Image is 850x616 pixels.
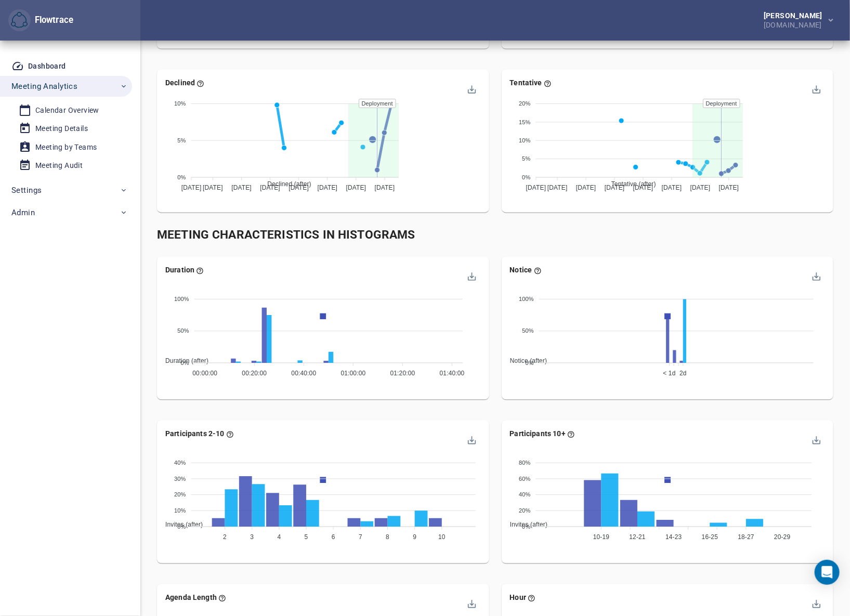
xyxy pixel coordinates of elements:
div: Menu [467,271,476,280]
tspan: [DATE] [718,185,739,192]
tspan: [DATE] [576,185,596,192]
div: Menu [467,435,476,444]
div: Meeting Details [35,122,88,135]
tspan: [DATE] [346,185,367,192]
button: Flowtrace [8,9,31,32]
div: Meeting by Teams [35,141,97,154]
tspan: 3 [250,534,254,541]
div: Menu [811,599,820,608]
span: Settings [11,184,42,197]
tspan: 10 [438,534,446,541]
div: Dashboard [28,60,66,73]
tspan: [DATE] [181,185,202,192]
tspan: 0% [177,523,186,530]
tspan: 10% [174,508,186,514]
tspan: 2d [679,370,687,377]
tspan: 10-19 [593,534,609,541]
tspan: 8 [386,534,389,541]
tspan: 10% [174,101,186,107]
tspan: 14-23 [665,534,682,541]
tspan: 20% [174,492,186,498]
tspan: [DATE] [260,185,280,192]
tspan: 0% [522,523,530,530]
tspan: [DATE] [375,185,395,192]
div: Frequency of meeting invitees in 10 participant steps before, and after pilot deployment. [509,429,575,439]
img: Flowtrace [11,12,28,29]
tspan: 00:00:00 [192,370,217,377]
tspan: 0% [177,175,186,181]
tspan: 20% [519,508,531,514]
tspan: 100% [519,296,534,303]
tspan: 00:20:00 [242,370,267,377]
div: Frequency of meeting event duration in minutes before, and after pilot deployment. [165,265,204,276]
span: Admin [11,206,35,219]
tspan: [DATE] [690,185,710,192]
tspan: 4 [277,534,281,541]
div: Frequency of meeting by event start time before, and after pilot deployment. Uses your current ti... [509,593,535,603]
tspan: [DATE] [633,185,653,192]
tspan: 20% [519,101,531,107]
div: [DOMAIN_NAME] [764,19,827,29]
div: Menu [811,84,820,93]
tspan: 30% [174,476,186,482]
tspan: 5 [305,534,308,541]
div: Open Intercom Messenger [815,560,840,585]
tspan: 9 [413,534,416,541]
div: Average declined invites per meeting at the given time window. [165,78,204,88]
tspan: 6 [332,534,335,541]
tspan: [DATE] [604,185,624,192]
div: Average tentative invites per meeting at the given time window. [509,78,552,88]
div: Calendar Overview [35,104,99,117]
tspan: 2 [223,534,227,541]
span: Duration (after) [158,358,208,365]
tspan: 0% [525,360,533,366]
tspan: 80% [519,460,531,466]
tspan: 20-29 [774,534,791,541]
div: Flowtrace [31,14,73,27]
div: Meeting invite to event notice in hours before, and after pilot deployment. [509,265,541,276]
div: Frequency of agenda length in characters before, and after pilot deployment. [165,593,226,603]
tspan: < 1d [663,370,675,377]
tspan: 5% [522,156,530,162]
tspan: [DATE] [661,185,682,192]
tspan: 0% [181,360,189,366]
div: Meeting Characteristics in Histograms [157,227,833,244]
button: [PERSON_NAME][DOMAIN_NAME] [747,9,842,32]
tspan: 12-21 [629,534,646,541]
div: Menu [467,84,476,93]
div: Flowtrace [8,9,73,32]
div: Frequency of meeting invitees + organizer before, and after pilot deployment. [165,429,234,439]
span: Invites (after) [158,521,203,529]
tspan: 7 [359,534,362,541]
span: Tentative (after) [603,181,656,188]
div: Menu [467,599,476,608]
tspan: [DATE] [289,185,309,192]
div: Meeting Audit [35,159,83,172]
tspan: [DATE] [318,185,338,192]
div: Menu [811,435,820,444]
tspan: 01:20:00 [390,370,415,377]
div: [PERSON_NAME] [764,12,827,19]
tspan: 00:40:00 [291,370,316,377]
tspan: 40% [519,492,531,498]
tspan: 18-27 [738,534,754,541]
tspan: 16-25 [701,534,718,541]
tspan: 10% [519,138,531,144]
span: Meeting Analytics [11,80,77,93]
tspan: [DATE] [231,185,252,192]
tspan: 15% [519,119,531,125]
tspan: [DATE] [526,185,546,192]
tspan: 40% [174,460,186,466]
tspan: [DATE] [547,185,567,192]
tspan: 50% [177,328,189,334]
span: Invites (after) [502,521,547,529]
tspan: 100% [174,296,189,303]
span: Notice (after) [502,358,546,365]
tspan: 01:40:00 [440,370,465,377]
tspan: 0% [522,175,530,181]
tspan: 50% [522,328,534,334]
tspan: 5% [177,138,186,144]
tspan: [DATE] [203,185,223,192]
div: Menu [811,271,820,280]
